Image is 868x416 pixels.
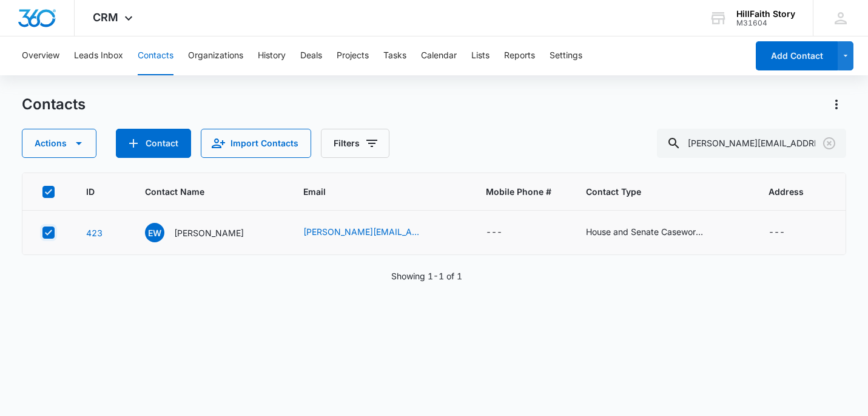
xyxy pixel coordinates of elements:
[300,36,322,75] button: Deals
[486,225,524,240] div: Mobile Phone # - - Select to Edit Field
[586,185,722,198] span: Contact Type
[657,129,846,158] input: Search Contacts
[145,223,164,242] span: EW
[736,9,795,19] div: account name
[586,225,729,240] div: Contact Type - House and Senate Caseworkers R - Select to Edit Field
[303,185,439,198] span: Email
[550,36,582,75] button: Settings
[174,227,244,239] p: [PERSON_NAME]
[86,185,98,198] span: ID
[486,225,502,240] div: ---
[145,223,266,242] div: Contact Name - Emily Wiscombe - Select to Edit Field
[22,36,59,75] button: Overview
[201,129,311,158] button: Import Contacts
[471,36,490,75] button: Lists
[756,41,838,70] button: Add Contact
[303,225,446,240] div: Email - emily_wiscombe@lee.senate.gov - Select to Edit Field
[391,270,462,282] p: Showing 1-1 of 1
[188,36,243,75] button: Organizations
[22,129,96,158] button: Actions
[258,36,286,75] button: History
[86,228,103,238] a: Navigate to contact details page for Emily Wiscombe
[736,19,795,27] div: account id
[93,11,118,24] span: CRM
[586,225,707,238] div: House and Senate Caseworkers R
[819,134,839,153] button: Clear
[504,36,535,75] button: Reports
[486,185,557,198] span: Mobile Phone #
[421,36,457,75] button: Calendar
[769,185,809,198] span: Address
[116,129,191,158] button: Add Contact
[337,36,369,75] button: Projects
[321,129,389,158] button: Filters
[138,36,173,75] button: Contacts
[827,95,846,114] button: Actions
[74,36,123,75] button: Leads Inbox
[769,225,785,240] div: ---
[383,36,406,75] button: Tasks
[303,225,425,238] a: [PERSON_NAME][EMAIL_ADDRESS][PERSON_NAME][DOMAIN_NAME]
[22,95,86,114] h1: Contacts
[145,185,257,198] span: Contact Name
[769,225,807,240] div: Address - - Select to Edit Field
